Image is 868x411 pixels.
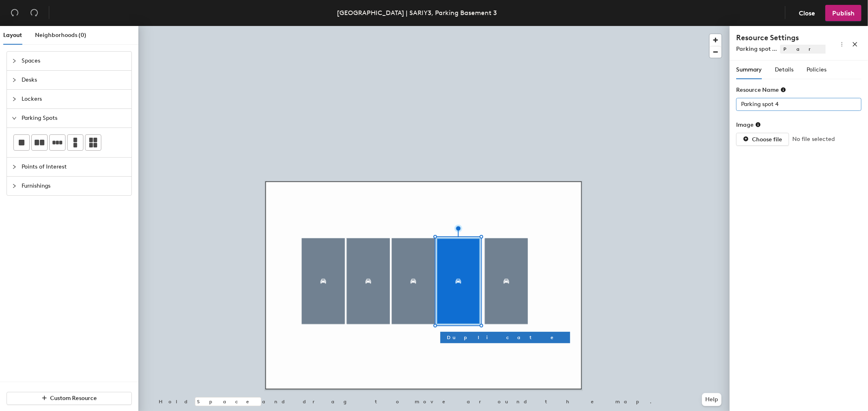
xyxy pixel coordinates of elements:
[752,136,782,143] span: Choose file
[702,393,722,406] button: Help
[3,32,22,39] span: Layout
[22,52,127,70] span: Spaces
[337,8,497,18] div: [GEOGRAPHIC_DATA] | SARIY3, Parking Basement 3
[12,184,17,188] span: collapsed
[35,32,86,39] span: Neighborhoods (0)
[736,121,761,128] div: Image
[852,41,858,47] span: close
[12,164,17,169] span: collapsed
[799,9,815,17] span: Close
[839,41,845,47] span: more
[775,66,794,73] span: Details
[807,66,826,73] span: Policies
[12,116,17,121] span: expanded
[22,90,127,108] span: Lockers
[12,58,17,63] span: collapsed
[22,158,127,176] span: Points of Interest
[22,177,127,195] span: Furnishings
[12,78,17,82] span: collapsed
[26,5,42,21] button: Redo (⌘ + ⇧ + Z)
[792,5,822,21] button: Close
[22,71,127,89] span: Desks
[736,87,786,93] div: Resource Name
[440,332,570,343] button: Duplicate
[447,334,564,341] span: Duplicate
[832,9,855,17] span: Publish
[50,395,97,402] span: Custom Resource
[12,97,17,102] span: collapsed
[7,5,23,21] button: Undo (⌘ + Z)
[22,109,127,128] span: Parking Spots
[736,66,762,73] span: Summary
[736,45,777,52] span: Parking spot ...
[7,392,132,405] button: Custom Resource
[736,32,826,43] h4: Resource Settings
[736,98,861,111] input: Unknown Parking Spots
[11,9,19,17] span: undo
[825,5,861,21] button: Publish
[792,135,835,144] span: No file selected
[736,133,789,146] button: Choose file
